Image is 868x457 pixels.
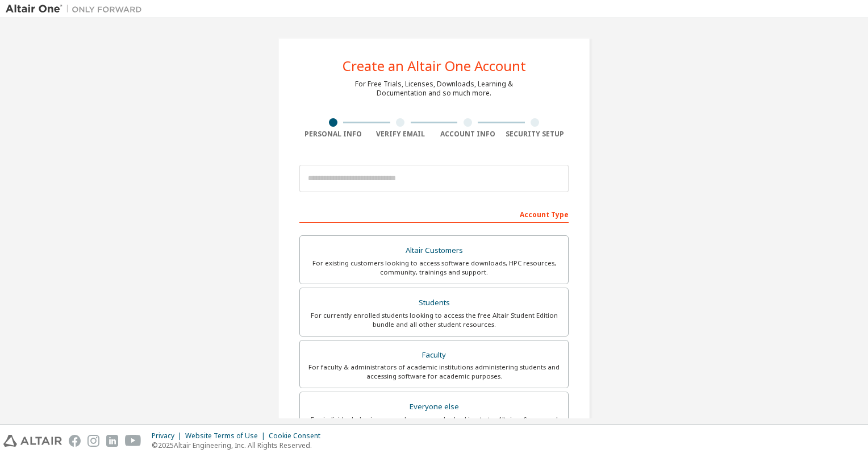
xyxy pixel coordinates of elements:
div: Verify Email [367,130,435,139]
img: linkedin.svg [106,435,118,447]
img: Altair One [6,3,148,15]
div: Privacy [152,431,185,441]
img: altair_logo.svg [3,435,62,447]
div: Faculty [307,347,561,363]
div: For individuals, businesses and everyone else looking to try Altair software and explore our prod... [307,415,561,433]
div: Students [307,295,561,311]
div: Account Info [434,130,502,139]
div: For currently enrolled students looking to access the free Altair Student Edition bundle and all ... [307,311,561,329]
div: Account Type [299,205,569,223]
img: facebook.svg [69,435,81,447]
div: For Free Trials, Licenses, Downloads, Learning & Documentation and so much more. [355,80,513,98]
div: Personal Info [299,130,367,139]
div: Cookie Consent [269,431,327,441]
p: © 2025 Altair Engineering, Inc. All Rights Reserved. [152,441,327,450]
div: For faculty & administrators of academic institutions administering students and accessing softwa... [307,363,561,381]
div: For existing customers looking to access software downloads, HPC resources, community, trainings ... [307,259,561,277]
div: Security Setup [502,130,569,139]
div: Website Terms of Use [185,431,269,441]
img: youtube.svg [125,435,141,447]
div: Altair Customers [307,243,561,259]
div: Everyone else [307,399,561,415]
div: Create an Altair One Account [343,59,526,73]
img: instagram.svg [87,435,99,447]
